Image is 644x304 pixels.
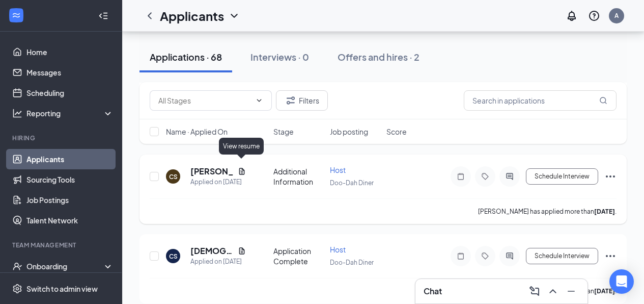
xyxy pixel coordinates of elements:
[276,90,328,111] button: Filter Filters
[160,7,224,24] h1: Applicants
[455,172,467,181] svg: Note
[547,285,559,297] svg: ChevronUp
[464,90,617,111] input: Search in applications
[26,83,114,103] a: Scheduling
[150,50,222,63] div: Applications · 68
[526,248,598,264] button: Schedule Interview
[26,169,114,190] a: Sourcing Tools
[273,126,294,137] span: Stage
[599,96,607,105] svg: MagnifyingGlass
[338,50,419,63] div: Offers and hires · 2
[26,284,98,294] div: Switch to admin view
[609,269,634,294] div: Open Intercom Messenger
[330,126,368,137] span: Job posting
[528,285,541,297] svg: ComposeMessage
[386,126,407,137] span: Score
[424,286,442,297] h3: Chat
[545,283,561,299] button: ChevronUp
[158,95,251,106] input: All Stages
[526,168,598,185] button: Schedule Interview
[11,10,21,20] svg: WorkstreamLogo
[594,208,615,215] b: [DATE]
[26,62,114,83] a: Messages
[250,50,309,63] div: Interviews · 0
[614,11,619,20] div: A
[169,172,178,181] div: CS
[219,138,264,155] div: View resume
[228,10,240,22] svg: ChevronDown
[26,261,105,271] div: Onboarding
[169,252,178,261] div: CS
[479,172,491,181] svg: Tag
[503,252,516,260] svg: ActiveChat
[563,283,579,299] button: Minimize
[12,241,111,249] div: Team Management
[604,250,617,262] svg: Ellipses
[255,96,263,105] svg: ChevronDown
[26,210,114,231] a: Talent Network
[478,207,617,216] p: [PERSON_NAME] has applied more than .
[594,287,615,295] b: [DATE]
[330,165,346,174] span: Host
[12,261,22,271] svg: UserCheck
[285,94,297,107] svg: Filter
[26,149,114,169] a: Applicants
[26,190,114,210] a: Job Postings
[566,10,578,22] svg: Notifications
[455,252,467,260] svg: Note
[273,246,324,266] div: Application Complete
[238,167,246,175] svg: Document
[190,177,246,187] div: Applied on [DATE]
[565,285,577,297] svg: Minimize
[526,283,543,299] button: ComposeMessage
[190,257,246,267] div: Applied on [DATE]
[588,10,600,22] svg: QuestionInfo
[12,134,111,142] div: Hiring
[98,11,108,21] svg: Collapse
[479,252,491,260] svg: Tag
[330,179,374,187] span: Doo-Dah Diner
[190,166,234,177] h5: [PERSON_NAME]
[503,172,516,181] svg: ActiveChat
[12,284,22,294] svg: Settings
[330,245,346,254] span: Host
[330,259,374,266] span: Doo-Dah Diner
[144,10,156,22] svg: ChevronLeft
[604,170,617,183] svg: Ellipses
[273,166,324,187] div: Additional Information
[190,245,234,257] h5: [DEMOGRAPHIC_DATA] South
[238,247,246,255] svg: Document
[166,126,228,137] span: Name · Applied On
[26,108,114,118] div: Reporting
[12,108,22,118] svg: Analysis
[26,42,114,62] a: Home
